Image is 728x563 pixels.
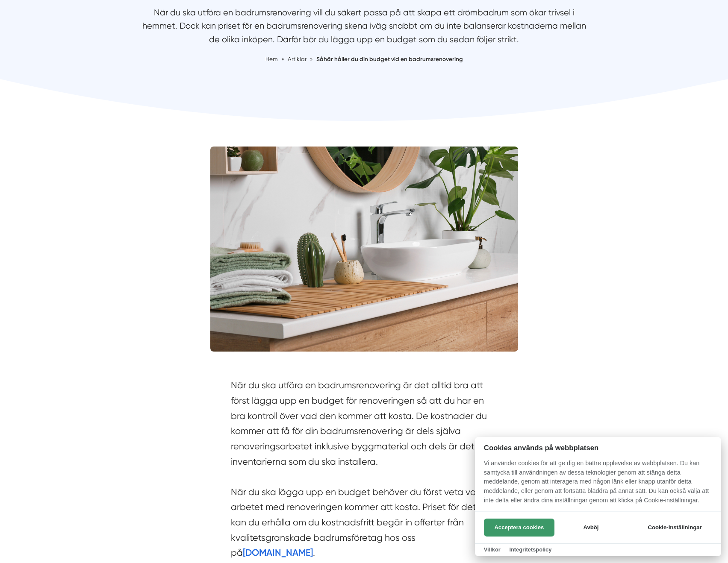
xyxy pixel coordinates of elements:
button: Acceptera cookies [484,519,554,537]
h2: Cookies används på webbplatsen [475,444,721,452]
a: Integritetspolicy [509,546,551,553]
p: Vi använder cookies för att ge dig en bättre upplevelse av webbplatsen. Du kan samtycka till anvä... [475,459,721,511]
button: Cookie-inställningar [637,519,712,537]
a: Villkor [484,546,501,553]
button: Avböj [557,519,625,537]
